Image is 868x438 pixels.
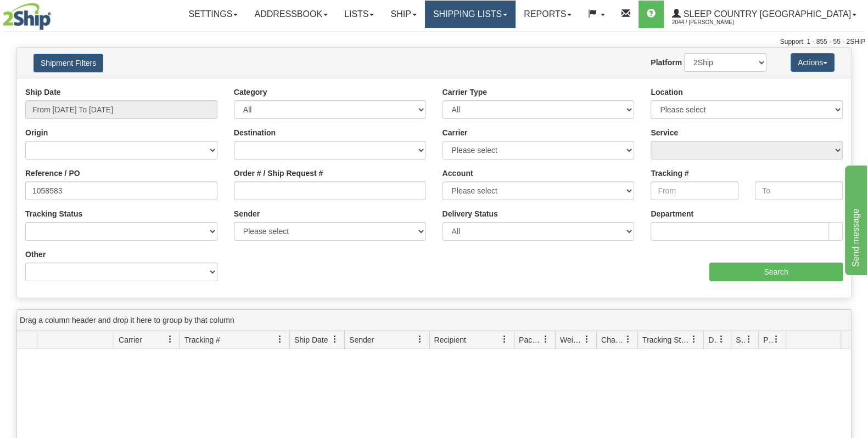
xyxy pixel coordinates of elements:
[411,330,429,349] a: Sender filter column settings
[519,334,542,345] span: Packages
[425,1,516,28] a: Shipping lists
[843,163,867,275] iframe: chat widget
[681,9,851,19] span: Sleep Country [GEOGRAPHIC_DATA]
[651,87,682,98] label: Location
[685,330,703,349] a: Tracking Status filter column settings
[25,208,82,219] label: Tracking Status
[119,334,142,345] span: Carrier
[651,168,688,179] label: Tracking #
[651,181,738,200] input: From
[755,181,843,200] input: To
[443,208,498,219] label: Delivery Status
[642,334,690,345] span: Tracking Status
[234,87,267,98] label: Category
[619,330,637,349] a: Charge filter column settings
[651,127,678,138] label: Service
[349,334,374,345] span: Sender
[708,334,718,345] span: Delivery Status
[382,1,424,28] a: Ship
[791,53,835,72] button: Actions
[25,249,46,260] label: Other
[651,57,682,68] label: Platform
[740,330,758,349] a: Shipment Issues filter column settings
[33,54,103,72] button: Shipment Filters
[664,1,865,28] a: Sleep Country [GEOGRAPHIC_DATA] 2044 / [PERSON_NAME]
[767,330,786,349] a: Pickup Status filter column settings
[161,330,180,349] a: Carrier filter column settings
[536,330,555,349] a: Packages filter column settings
[25,127,48,138] label: Origin
[651,208,693,219] label: Department
[234,208,260,219] label: Sender
[672,17,754,28] span: 2044 / [PERSON_NAME]
[709,263,843,281] input: Search
[294,334,328,345] span: Ship Date
[495,330,514,349] a: Recipient filter column settings
[271,330,289,349] a: Tracking # filter column settings
[601,334,624,345] span: Charge
[234,168,323,179] label: Order # / Ship Request #
[560,334,583,345] span: Weight
[578,330,596,349] a: Weight filter column settings
[763,334,772,345] span: Pickup Status
[443,168,473,179] label: Account
[246,1,336,28] a: Addressbook
[3,37,865,47] div: Support: 1 - 855 - 55 - 2SHIP
[25,168,80,179] label: Reference / PO
[712,330,731,349] a: Delivery Status filter column settings
[184,334,220,345] span: Tracking #
[434,334,466,345] span: Recipient
[443,127,468,138] label: Carrier
[234,127,276,138] label: Destination
[326,330,344,349] a: Ship Date filter column settings
[443,87,487,98] label: Carrier Type
[8,7,102,20] div: Send message
[25,87,61,98] label: Ship Date
[736,334,745,345] span: Shipment Issues
[336,1,382,28] a: Lists
[180,1,246,28] a: Settings
[516,1,580,28] a: Reports
[17,310,851,331] div: grid grouping header
[3,3,51,30] img: logo2044.jpg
